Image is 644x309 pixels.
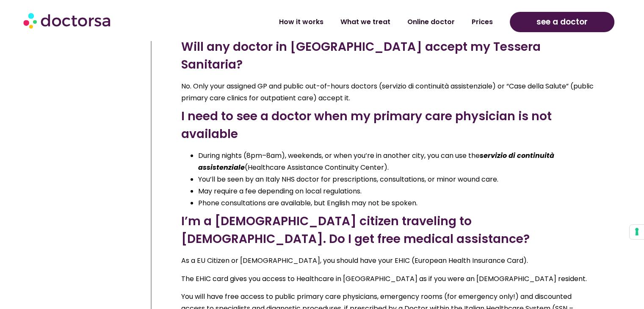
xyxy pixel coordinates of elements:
[181,212,597,248] h3: I’m a [DEMOGRAPHIC_DATA] citizen traveling to [DEMOGRAPHIC_DATA]. Do I get free medical assistance?
[198,174,597,185] li: You’ll be seen by an Italy NHS doctor for prescriptions, consultations, or minor wound care.
[170,12,501,32] nav: Menu
[271,12,332,32] a: How it works
[332,12,399,32] a: What we treat
[510,12,614,32] a: see a doctor
[630,225,644,239] button: Your consent preferences for tracking technologies
[181,38,597,74] h3: Will any doctor in [GEOGRAPHIC_DATA] accept my Tessera Sanitaria?
[198,185,597,197] li: May require a fee depending on local regulations.
[463,12,501,32] a: Prices
[181,273,597,285] p: The EHIC card gives you access to Healthcare in [GEOGRAPHIC_DATA] as if you were an [DEMOGRAPHIC_...
[399,12,463,32] a: Online doctor
[198,150,597,174] li: During nights (8pm–8am), weekends, or when you’re in another city, you can use the (Healthcare As...
[198,197,597,209] li: Phone consultations are available, but English may not be spoken.
[536,15,588,29] span: see a doctor
[181,255,597,267] p: As a EU Citizen or [DEMOGRAPHIC_DATA], you should have your EHIC (European Health Insurance Card).
[181,108,597,143] h3: I need to see a doctor when my primary care physician is not available
[181,80,597,104] div: No. Only your assigned GP and public out-of-hours doctors (servizio di continuità assistenziale) ...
